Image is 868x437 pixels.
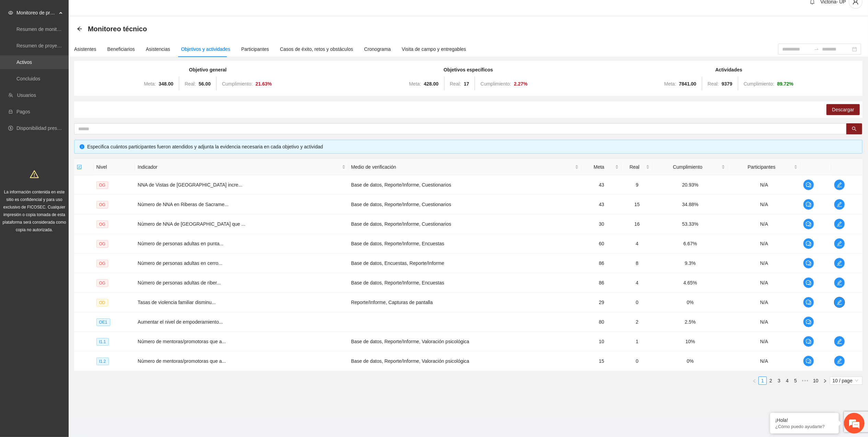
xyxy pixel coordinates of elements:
span: Número de personas adultas de riber... [138,280,221,285]
span: Tasas de violencia familiar disminu... [138,300,216,305]
button: edit [834,238,845,249]
div: Visita de campo y entregables [402,45,466,53]
button: edit [834,356,845,367]
li: Next Page [821,377,829,385]
span: check-square [77,165,82,169]
span: edit [834,358,845,364]
td: N/A [728,312,800,332]
span: ••• [800,377,811,385]
span: Real [624,163,645,171]
span: Número de NNA en Riberas de Sacrame... [138,202,229,207]
td: 20.93% [652,175,728,195]
span: eye [8,10,13,15]
td: Base de datos, Reporte/Informe, Encuestas [348,273,581,293]
div: ¡Hola! [775,417,834,423]
button: edit [834,297,845,308]
button: edit [834,199,845,210]
td: 53.33% [652,214,728,234]
button: edit [834,218,845,229]
span: edit [834,221,845,227]
li: 5 [791,377,800,385]
th: Real [622,159,652,175]
div: Chatee con nosotros ahora [36,35,115,44]
div: Back [77,26,82,32]
strong: 17 [464,81,469,87]
button: edit [834,258,845,269]
a: Usuarios [17,92,36,98]
th: Meta [581,159,622,175]
button: edit [834,179,845,190]
span: Meta: [409,81,421,87]
span: Número de mentoras/promotoras que a... [138,358,226,364]
td: Reporte/Informe, Capturas de pantalla [348,293,581,312]
a: Concluidos [16,76,40,81]
strong: 348.00 [159,81,173,87]
a: 3 [775,377,783,384]
span: OG [96,279,108,287]
a: Disponibilidad presupuestal [16,125,75,131]
span: OG [96,181,108,189]
button: Descargar [826,104,860,115]
td: 9 [622,175,652,195]
td: 0% [652,293,728,312]
span: edit [834,241,845,246]
li: 10 [811,377,821,385]
td: N/A [728,273,800,293]
th: Nivel [94,159,135,175]
span: right [823,379,827,383]
span: info-circle [80,144,84,149]
button: comment [803,356,814,367]
th: Indicador [135,159,348,175]
button: edit [834,336,845,347]
td: Base de datos, Reporte/Informe, Cuestionarios [348,214,581,234]
div: Page Size [830,377,863,385]
td: 10 [581,332,622,351]
td: 15 [622,195,652,214]
span: Aumentar el nivel de empoderamiento... [138,319,223,325]
p: ¿Cómo puedo ayudarte? [775,424,834,429]
td: 8 [622,254,652,273]
span: Cumplimiento: [222,81,253,87]
button: comment [803,277,814,288]
td: 34.88% [652,195,728,214]
a: 2 [767,377,775,384]
div: Asistentes [74,45,96,53]
strong: 56.00 [199,81,211,87]
td: N/A [728,175,800,195]
td: Base de datos, Reporte/Informe, Encuestas [348,234,581,254]
span: Meta [584,163,614,171]
span: Número de personas adultas en punta... [138,241,223,246]
strong: 89.72 % [777,81,794,87]
li: Previous Page [750,377,759,385]
span: Participantes [731,163,792,171]
td: Base de datos, Reporte/Informe, Cuestionarios [348,195,581,214]
td: N/A [728,214,800,234]
button: comment [803,238,814,249]
strong: Objetivo general [189,67,227,72]
td: 4 [622,273,652,293]
td: 4 [622,234,652,254]
button: comment [803,258,814,269]
span: Número de NNA de [GEOGRAPHIC_DATA] que ... [138,221,245,227]
span: edit [834,280,845,285]
strong: 9379 [722,81,732,87]
span: Número de personas adultas en cerro... [138,260,222,266]
span: Medio de verificación [351,163,574,171]
td: 0 [622,293,652,312]
button: search [846,123,862,134]
div: Cronograma [364,45,391,53]
td: N/A [728,293,800,312]
span: Cumplimiento: [744,81,774,87]
th: Participantes [728,159,800,175]
li: Next 5 Pages [800,377,811,385]
td: Base de datos, Reporte/Informe, Valoración psicológica [348,351,581,371]
span: OG [96,240,108,248]
div: Asistencias [146,45,170,53]
span: Cumplimiento [655,163,720,171]
span: OG [96,221,108,228]
button: comment [803,316,814,327]
span: swap-right [814,46,819,52]
th: Cumplimiento [652,159,728,175]
div: Objetivos y actividades [181,45,230,53]
span: search [852,126,857,132]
